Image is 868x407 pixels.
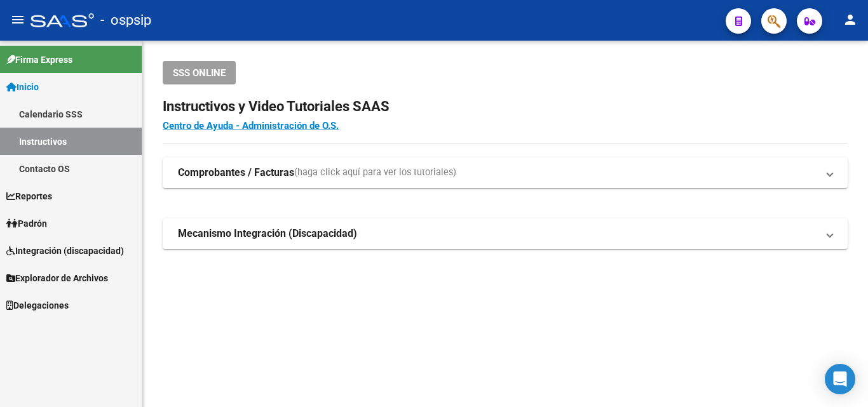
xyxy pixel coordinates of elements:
[163,61,236,84] button: SSS ONLINE
[100,6,151,34] span: - ospsip
[825,364,855,394] div: Open Intercom Messenger
[6,271,108,285] span: Explorador de Archivos
[6,244,124,258] span: Integración (discapacidad)
[6,298,69,312] span: Delegaciones
[163,120,339,131] a: Centro de Ayuda - Administración de O.S.
[843,12,858,27] mat-icon: person
[10,12,25,27] mat-icon: menu
[6,80,39,94] span: Inicio
[163,218,848,249] mat-expansion-panel-header: Mecanismo Integración (Discapacidad)
[173,67,226,79] span: SSS ONLINE
[6,53,72,67] span: Firma Express
[6,189,52,203] span: Reportes
[178,166,294,180] strong: Comprobantes / Facturas
[294,166,456,180] span: (haga click aquí para ver los tutoriales)
[163,95,848,119] h2: Instructivos y Video Tutoriales SAAS
[178,227,357,241] strong: Mecanismo Integración (Discapacidad)
[163,157,848,188] mat-expansion-panel-header: Comprobantes / Facturas(haga click aquí para ver los tutoriales)
[6,217,47,230] span: Padrón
